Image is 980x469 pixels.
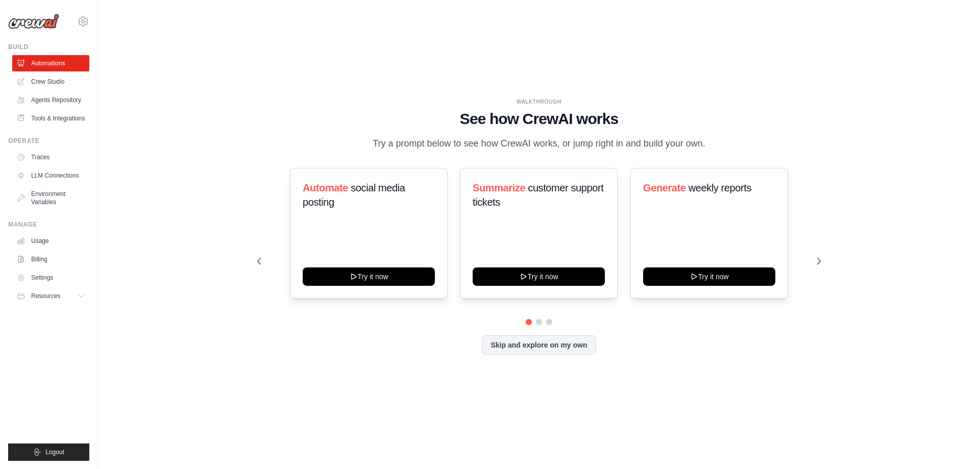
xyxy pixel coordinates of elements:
[8,43,89,51] div: Build
[12,186,89,210] a: Environment Variables
[257,110,821,128] h1: See how CrewAI works
[473,182,525,193] span: Summarize
[482,335,596,355] button: Skip and explore on my own
[12,269,89,286] a: Settings
[45,448,64,456] span: Logout
[8,220,89,229] div: Manage
[643,267,775,286] button: Try it now
[12,110,89,127] a: Tools & Integrations
[303,182,405,208] span: social media posting
[688,182,751,193] span: weekly reports
[8,14,59,29] img: Logo
[473,182,603,208] span: customer support tickets
[303,182,348,193] span: Automate
[12,167,89,184] a: LLM Connections
[12,288,89,304] button: Resources
[8,443,89,461] button: Logout
[31,292,60,300] span: Resources
[8,137,89,145] div: Operate
[12,92,89,108] a: Agents Repository
[12,73,89,90] a: Crew Studio
[12,251,89,267] a: Billing
[367,136,710,151] p: Try a prompt below to see how CrewAI works, or jump right in and build your own.
[12,149,89,165] a: Traces
[12,233,89,249] a: Usage
[473,267,605,286] button: Try it now
[303,267,435,286] button: Try it now
[643,182,686,193] span: Generate
[12,55,89,71] a: Automations
[257,98,821,106] div: WALKTHROUGH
